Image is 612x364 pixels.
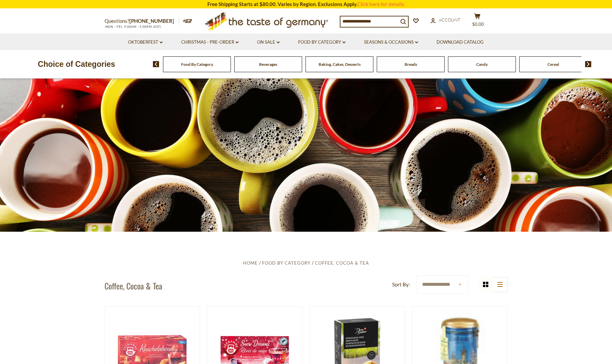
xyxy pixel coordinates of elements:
[128,39,163,46] a: Oktoberfest
[439,17,460,22] span: Account
[153,61,159,67] img: previous arrow
[405,62,417,67] a: Breads
[467,13,488,30] button: $0.00
[392,280,410,289] label: Sort By:
[476,62,488,67] a: Candy
[319,62,361,67] a: Baking, Cakes, Desserts
[262,260,311,266] a: Food By Category
[105,25,162,29] span: MON - FRI, 9:00AM - 5:00PM (EST)
[472,21,484,27] span: $0.00
[437,39,484,46] a: Download Catalog
[357,1,405,7] a: Click here for details.
[105,281,162,291] h1: Coffee, Cocoa & Tea
[129,18,174,24] a: [PHONE_NUMBER]
[547,62,559,67] a: Cereal
[105,17,179,26] p: Questions?
[243,260,258,266] a: Home
[364,39,418,46] a: Seasons & Occasions
[298,39,345,46] a: Food By Category
[315,260,369,266] a: Coffee, Cocoa & Tea
[585,61,591,67] img: next arrow
[431,16,460,24] a: Account
[181,62,213,67] a: Food By Category
[181,39,239,46] a: Christmas - PRE-ORDER
[259,62,277,67] a: Beverages
[257,39,280,46] a: On Sale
